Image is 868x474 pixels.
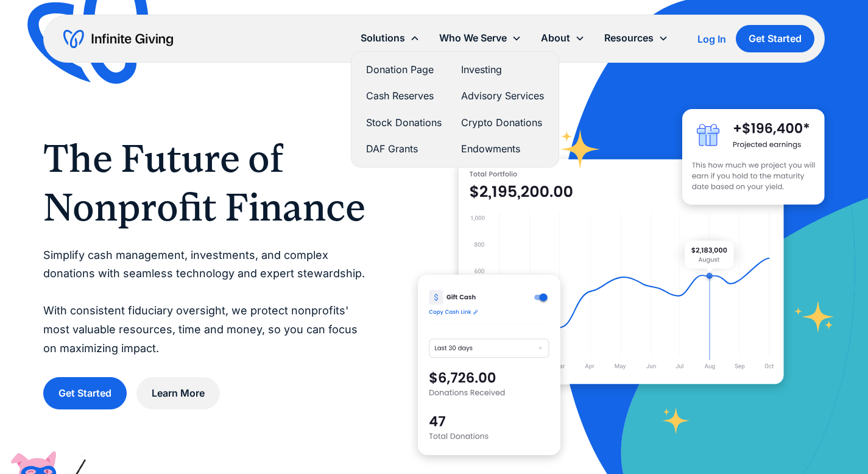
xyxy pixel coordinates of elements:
[736,25,814,52] a: Get Started
[366,62,442,78] a: Donation Page
[366,115,442,131] a: Stock Donations
[461,141,544,157] a: Endowments
[459,159,784,384] img: nonprofit donation platform
[461,62,544,78] a: Investing
[697,32,726,46] a: Log In
[429,25,531,51] div: Who We Serve
[43,246,369,358] p: Simplify cash management, investments, and complex donations with seamless technology and expert ...
[595,25,678,51] div: Resources
[43,134,369,232] h1: The Future of Nonprofit Finance
[366,141,442,157] a: DAF Grants
[366,88,442,104] a: Cash Reserves
[361,30,405,46] div: Solutions
[697,34,726,44] div: Log In
[418,275,560,455] img: donation software for nonprofits
[794,301,835,333] img: fundraising star
[351,51,559,168] nav: Solutions
[531,25,595,51] div: About
[461,88,544,104] a: Advisory Services
[351,25,429,51] div: Solutions
[461,115,544,131] a: Crypto Donations
[63,29,173,49] a: home
[439,30,507,46] div: Who We Serve
[541,30,570,46] div: About
[604,30,654,46] div: Resources
[136,377,220,409] a: Learn More
[43,377,127,409] a: Get Started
